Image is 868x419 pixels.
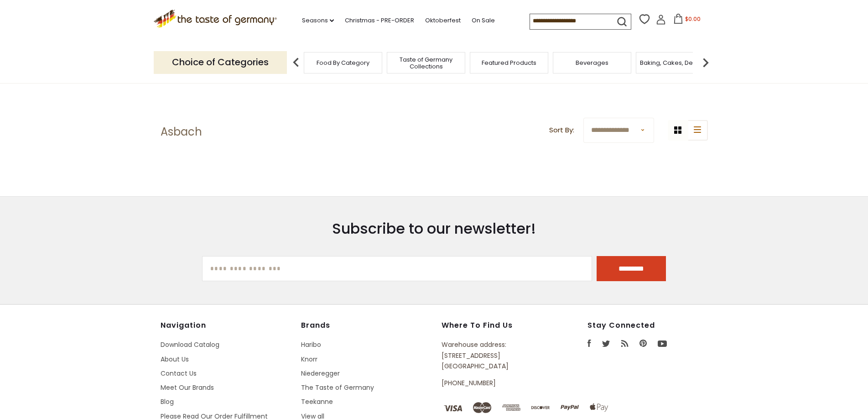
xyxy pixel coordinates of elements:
[576,59,608,66] a: Beverages
[161,321,292,330] h4: Navigation
[161,340,219,349] a: Download Catalog
[442,340,546,372] p: Warehouse address: [STREET_ADDRESS] [GEOGRAPHIC_DATA]
[161,383,214,392] a: Meet Our Brands
[301,397,333,406] a: Teekanne
[549,125,574,136] label: Sort By:
[161,125,202,139] h1: Asbach
[587,321,708,330] h4: Stay Connected
[301,321,432,330] h4: Brands
[640,59,711,66] a: Baking, Cakes, Desserts
[345,16,414,26] a: Christmas - PRE-ORDER
[202,220,666,238] h3: Subscribe to our newsletter!
[442,321,546,330] h4: Where to find us
[301,355,317,364] a: Knorr
[668,14,707,27] button: $0.00
[287,53,305,72] img: previous arrow
[472,16,495,26] a: On Sale
[696,53,715,72] img: next arrow
[301,383,374,392] a: The Taste of Germany
[161,369,197,378] a: Contact Us
[442,378,546,388] p: [PHONE_NUMBER]
[302,16,334,26] a: Seasons
[161,397,174,406] a: Blog
[425,16,461,26] a: Oktoberfest
[301,340,321,349] a: Haribo
[482,59,536,66] a: Featured Products
[317,59,369,66] a: Food By Category
[685,15,701,23] span: $0.00
[161,355,189,364] a: About Us
[154,51,287,73] p: Choice of Categories
[301,369,340,378] a: Niederegger
[390,56,463,70] a: Taste of Germany Collections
